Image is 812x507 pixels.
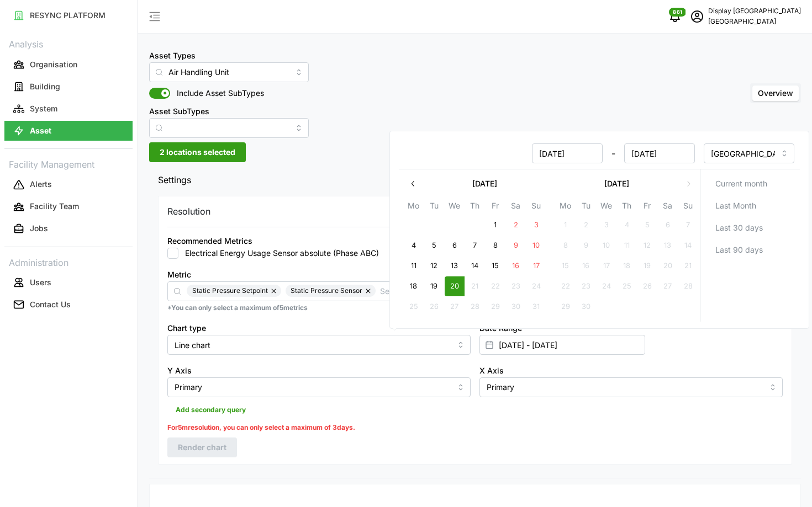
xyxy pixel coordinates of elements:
button: 16 August 2025 [506,256,526,276]
button: 1 September 2025 [556,215,576,235]
button: 11 September 2025 [617,236,637,255]
th: Fr [637,199,657,215]
span: Last 30 days [715,218,763,237]
p: Display [GEOGRAPHIC_DATA] [708,6,801,17]
a: Jobs [4,218,133,240]
span: 861 [673,8,682,16]
button: 2 August 2025 [506,215,526,235]
button: 30 August 2025 [506,297,526,317]
span: 2 locations selected [160,143,235,162]
input: Select chart type [167,335,471,355]
button: 25 September 2025 [617,276,637,296]
button: 7 September 2025 [678,215,698,235]
button: 21 August 2025 [465,276,485,296]
button: 4 August 2025 [404,236,424,255]
button: RESYNC PLATFORM [4,6,133,25]
p: Users [30,277,51,288]
button: 5 August 2025 [424,236,444,255]
button: 19 August 2025 [424,276,444,296]
span: Render chart [178,438,226,457]
button: 1 August 2025 [486,215,505,235]
p: Alerts [30,179,52,190]
button: 12 August 2025 [424,256,444,276]
p: *You can only select a maximum of 5 metrics [167,303,783,313]
label: X Axis [479,365,504,377]
span: Include Asset SubTypes [170,88,264,99]
button: 3 August 2025 [526,215,546,235]
button: 27 September 2025 [658,276,678,296]
a: Building [4,76,133,98]
a: Facility Team [4,196,133,218]
div: Select date range [389,131,809,329]
th: We [596,199,616,215]
button: 31 August 2025 [526,297,546,317]
th: Su [526,199,546,215]
button: Alerts [4,175,133,195]
p: Building [30,81,60,92]
span: Last Month [715,196,756,215]
button: [DATE] [423,174,546,194]
button: 23 September 2025 [576,276,596,296]
button: 16 September 2025 [576,256,596,276]
button: 15 August 2025 [486,256,505,276]
span: Current month [715,174,767,193]
button: 11 August 2025 [404,256,424,276]
button: 26 August 2025 [424,297,444,317]
button: 5 September 2025 [637,215,657,235]
label: Asset SubTypes [149,105,209,118]
button: System [4,99,133,119]
button: 6 September 2025 [658,215,678,235]
input: Select metric [380,285,763,297]
th: Tu [576,199,596,215]
button: 12 September 2025 [637,236,657,255]
th: Mo [555,199,576,215]
button: 28 August 2025 [465,297,485,317]
p: Contact Us [30,299,71,310]
a: Alerts [4,174,133,196]
button: 13 August 2025 [445,256,465,276]
button: 19 September 2025 [637,256,657,276]
button: 17 August 2025 [526,256,546,276]
th: We [444,199,465,215]
button: Asset [4,121,133,141]
button: 29 September 2025 [556,297,576,317]
button: 22 September 2025 [556,276,576,296]
button: Jobs [4,219,133,239]
p: [GEOGRAPHIC_DATA] [708,17,801,27]
p: RESYNC PLATFORM [30,10,106,21]
div: Settings [149,193,801,477]
button: 23 August 2025 [506,276,526,296]
span: Add secondary query [176,402,246,418]
th: Su [678,199,698,215]
button: 28 September 2025 [678,276,698,296]
button: 10 August 2025 [526,236,546,255]
button: Current month [705,174,796,194]
button: 14 September 2025 [678,236,698,255]
button: 3 September 2025 [597,215,616,235]
input: Select date range [479,335,645,355]
th: Fr [485,199,505,215]
label: Metric [167,269,191,281]
button: 29 August 2025 [486,297,505,317]
button: [DATE] [555,174,678,194]
span: Last 90 days [715,241,763,259]
button: Last 90 days [705,240,796,260]
button: Last Month [705,196,796,216]
button: schedule [686,6,708,28]
button: 8 August 2025 [486,236,505,255]
div: - [404,143,695,163]
button: 26 September 2025 [637,276,657,296]
button: 30 September 2025 [576,297,596,317]
button: 20 September 2025 [658,256,678,276]
p: Analysis [4,35,133,51]
button: Render chart [167,437,237,457]
button: 20 August 2025 [445,276,465,296]
th: Mo [403,199,424,215]
p: Jobs [30,223,48,234]
p: Facility Team [30,201,79,212]
th: Th [616,199,637,215]
button: 18 August 2025 [404,276,424,296]
button: 22 August 2025 [486,276,505,296]
label: Chart type [167,322,206,334]
p: Asset [30,125,51,136]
